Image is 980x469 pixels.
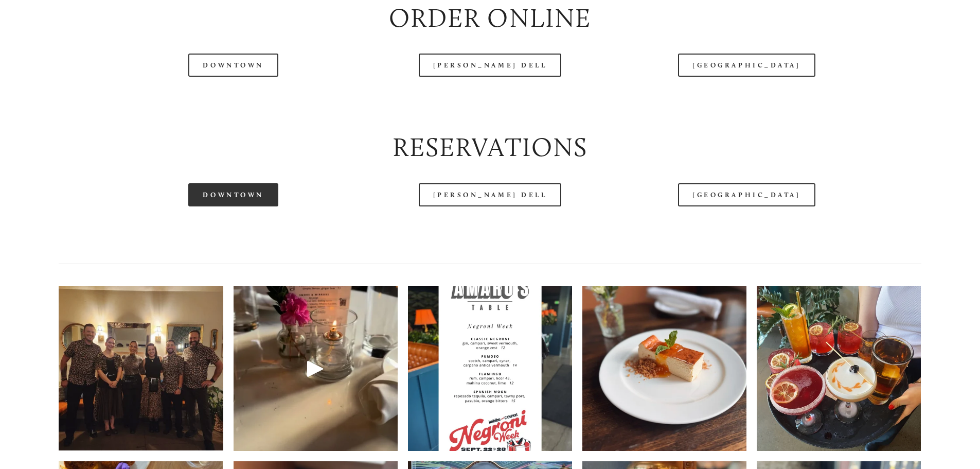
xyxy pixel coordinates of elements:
img: In Castle Rock, there&rsquo;s a Saturday night tradition amongst the team &mdash; only this week ... [31,286,250,450]
a: [GEOGRAPHIC_DATA] [678,183,815,206]
a: [PERSON_NAME] Dell [419,183,562,206]
h2: Reservations [59,129,921,166]
a: Downtown [188,183,278,206]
